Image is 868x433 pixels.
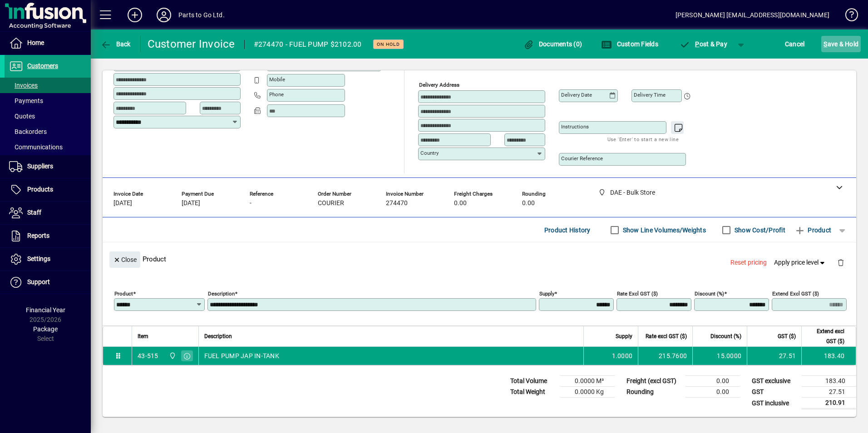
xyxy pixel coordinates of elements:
mat-label: Description [208,290,235,297]
td: 0.0000 Kg [560,387,615,398]
button: Add [120,7,149,23]
button: Post & Pay [675,36,732,52]
span: Product History [544,223,591,237]
a: Home [5,32,91,54]
span: Extend excl GST ($) [807,326,844,346]
span: Backorders [9,128,47,135]
button: Product History [541,222,594,238]
mat-hint: Use 'Enter' to start a new line [607,134,679,144]
button: Back [98,36,133,52]
div: #274470 - FUEL PUMP $2102.00 [254,37,362,52]
span: Customers [27,62,58,69]
a: Products [5,178,91,201]
span: Products [27,186,53,193]
app-page-header-button: Close [107,255,143,263]
a: Communications [5,139,91,155]
button: Product [790,222,836,238]
a: Quotes [5,108,91,124]
span: Home [27,39,44,46]
td: 183.40 [802,376,856,387]
span: Staff [27,209,41,216]
span: 0.00 [522,200,535,207]
span: Invoices [9,82,38,89]
app-page-header-button: Back [91,36,141,52]
a: Reports [5,225,91,247]
span: Description [204,331,232,341]
td: 15.0000 [692,347,747,365]
mat-label: Rate excl GST ($) [617,290,658,297]
mat-label: Delivery time [634,92,666,98]
span: Discount (%) [710,331,741,341]
mat-label: Delivery date [561,92,592,98]
span: 1.0000 [612,351,633,360]
span: FUEL PUMP JAP IN-TANK [204,351,279,360]
mat-label: Mobile [269,76,285,83]
span: Communications [9,143,63,151]
a: Suppliers [5,155,91,178]
span: ost & Pay [680,40,727,48]
span: P [695,40,699,48]
label: Show Cost/Profit [733,226,785,235]
div: Customer Invoice [148,37,235,51]
span: Support [27,278,50,285]
span: Settings [27,255,50,262]
button: Profile [149,7,178,23]
mat-label: Country [420,150,439,156]
td: GST inclusive [747,398,802,409]
a: Staff [5,202,91,224]
a: Support [5,271,91,294]
span: [DATE] [182,200,200,207]
a: Invoices [5,78,91,93]
td: 0.0000 M³ [560,376,615,387]
td: 0.00 [686,376,740,387]
span: Supply [616,331,632,341]
span: Payments [9,97,43,104]
span: Product [794,223,831,237]
td: 210.91 [802,398,856,409]
td: 27.51 [802,387,856,398]
span: Rate excl GST ($) [646,331,687,341]
div: [PERSON_NAME] [EMAIL_ADDRESS][DOMAIN_NAME] [676,8,829,22]
td: Rounding [622,387,686,398]
a: Payments [5,93,91,108]
div: 43-515 [138,351,158,360]
mat-label: Discount (%) [695,290,724,297]
span: Item [138,331,148,341]
span: - [250,200,252,207]
span: On hold [377,41,400,47]
button: Documents (0) [521,36,584,52]
td: 183.40 [801,347,856,365]
span: Quotes [9,113,35,120]
span: Cancel [785,37,805,51]
mat-label: Courier Reference [561,155,603,162]
span: Financial Year [26,306,65,314]
span: DAE - Bulk Store [167,351,177,361]
td: Total Weight [506,387,560,398]
span: 0.00 [454,200,467,207]
td: 27.51 [747,347,801,365]
span: [DATE] [113,200,132,207]
div: Parts to Go Ltd. [178,8,225,22]
button: Reset pricing [727,255,770,271]
span: Package [33,325,58,333]
mat-label: Phone [269,91,284,98]
span: 274470 [386,200,408,207]
div: Product [103,242,856,276]
a: Settings [5,248,91,271]
button: Delete [830,251,852,273]
a: Knowledge Base [838,2,857,31]
span: Close [113,252,137,267]
span: Custom Fields [601,40,658,48]
mat-label: Supply [539,290,554,297]
span: Documents (0) [523,40,582,48]
span: Suppliers [27,162,53,170]
button: Save & Hold [821,36,861,52]
label: Show Line Volumes/Weights [621,226,706,235]
td: GST exclusive [747,376,802,387]
td: Total Volume [506,376,560,387]
button: Custom Fields [599,36,661,52]
mat-label: Instructions [561,123,589,130]
mat-label: Product [114,290,133,297]
span: Apply price level [774,258,827,267]
span: Reset pricing [730,258,767,267]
